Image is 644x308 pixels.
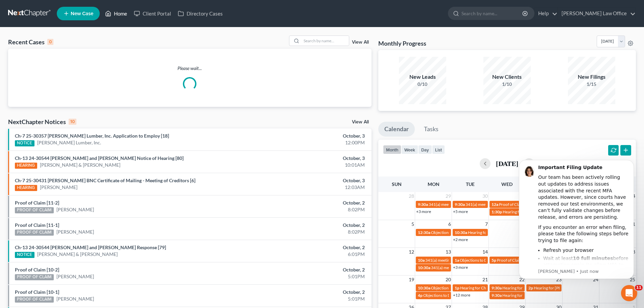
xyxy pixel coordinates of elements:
input: Search by name... [302,36,349,46]
span: 1a [455,258,459,263]
div: HEARING [15,163,37,169]
div: 5:01PM [253,273,365,280]
a: [PERSON_NAME] [40,184,77,191]
a: +3 more [453,265,468,270]
a: Proof of Claim [11-1] [15,222,59,228]
div: October, 2 [253,222,365,229]
span: Hearing for [PERSON_NAME] & [PERSON_NAME] [502,293,591,298]
span: Objections to Discharge Due (PFMC-7) for [PERSON_NAME] [431,285,538,290]
input: Search by name... [461,7,523,20]
div: October, 3 [253,133,365,139]
a: [PERSON_NAME] [56,229,94,235]
span: 5 [411,220,415,228]
a: Calendar [378,122,415,137]
a: Ch-13 24-30544 [PERSON_NAME] and [PERSON_NAME] Response [79] [15,244,166,250]
div: 0/10 [399,81,446,88]
iframe: Intercom live chat [621,285,637,301]
h3: Monthly Progress [378,39,426,47]
span: Objections to Discharge Due (PFMC-7) for [PERSON_NAME] [460,258,567,263]
span: 1:30p [492,209,502,214]
span: New Case [71,11,93,16]
div: October, 3 [253,177,365,184]
div: NextChapter Notices [8,118,76,126]
a: Ch-7 25-30357 [PERSON_NAME] Lumber, Inc. Application to Employ [18] [15,133,169,139]
span: 341(a) meeting for [PERSON_NAME] & [PERSON_NAME] [466,202,567,207]
div: New Filings [568,73,615,81]
span: 19 [408,276,415,284]
div: 8:02PM [253,206,365,213]
span: Hearing for [PERSON_NAME] & [PERSON_NAME] [502,285,591,290]
a: Ch-7 25-30431 [PERSON_NAME] BNC Certificate of Mailing - Meeting of Creditors [6] [15,177,195,183]
div: NOTICE [15,140,34,146]
span: 9:30a [418,202,428,207]
span: 10:30a [418,265,430,270]
span: 1p [455,285,459,290]
a: [PERSON_NAME] Law Office [558,7,636,20]
div: 6:01PM [253,251,365,258]
span: 9:30a [492,293,502,298]
span: Objections to Discharge Due (PFMC-7) for [PERSON_NAME][DEMOGRAPHIC_DATA] [423,293,575,298]
div: PROOF OF CLAIM [15,297,54,303]
span: 30 [482,192,488,200]
div: 5:01PM [253,295,365,302]
span: 341(a) meeting for [PERSON_NAME] & [PERSON_NAME] [429,202,530,207]
div: 12:03AM [253,184,365,191]
span: 10a [418,258,425,263]
div: 0 [47,39,53,45]
div: October, 3 [253,155,365,162]
a: +3 more [416,209,431,214]
a: Proof of Claim [10-1] [15,289,59,295]
span: Hearing for [PERSON_NAME] [468,230,521,235]
div: 1/10 [483,81,531,88]
a: [PERSON_NAME] [56,206,94,213]
span: 9:30a [492,285,502,290]
span: Tue [466,181,475,187]
a: View All [352,120,369,124]
div: 10 [69,119,76,125]
div: October, 2 [253,199,365,206]
span: 12a [492,202,498,207]
a: View All [352,40,369,45]
button: day [418,145,432,154]
span: 12:30a [418,230,430,235]
a: [PERSON_NAME] & [PERSON_NAME] [37,251,118,258]
iframe: Intercom notifications message [509,151,644,305]
a: Proof of Claim [11-2] [15,200,59,206]
span: 6 [448,220,452,228]
p: Please wait... [8,65,372,72]
a: Ch-13 24-30544 [PERSON_NAME] and [PERSON_NAME] Notice of Hearing [80] [15,155,184,161]
div: HEARING [15,185,37,191]
div: October, 2 [253,266,365,273]
span: 341(a) meeting for [PERSON_NAME] [431,265,496,270]
span: Proof of Claim Deadline - Government for [PERSON_NAME] [497,258,603,263]
span: 11 [635,285,643,290]
div: PROOF OF CLAIM [15,207,54,213]
a: +5 more [453,209,468,214]
span: 9:30a [455,202,465,207]
div: 10:01AM [253,162,365,168]
a: [PERSON_NAME] Lumber, Inc. [37,139,101,146]
span: Hearing for Cheyenne Czech [460,285,511,290]
span: 10:30a [455,230,467,235]
span: Hearing for [PERSON_NAME] [503,209,555,214]
div: NOTICE [15,252,34,258]
h2: [DATE] [496,160,518,167]
button: month [383,145,401,154]
div: 1/15 [568,81,615,88]
span: 12 [408,248,415,256]
span: Mon [428,181,439,187]
div: October, 2 [253,244,365,251]
div: PROOF OF CLAIM [15,230,54,236]
span: 5p [492,258,496,263]
div: New Leads [399,73,446,81]
a: Proof of Claim [10-2] [15,267,59,273]
span: 20 [445,276,452,284]
span: 28 [408,192,415,200]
